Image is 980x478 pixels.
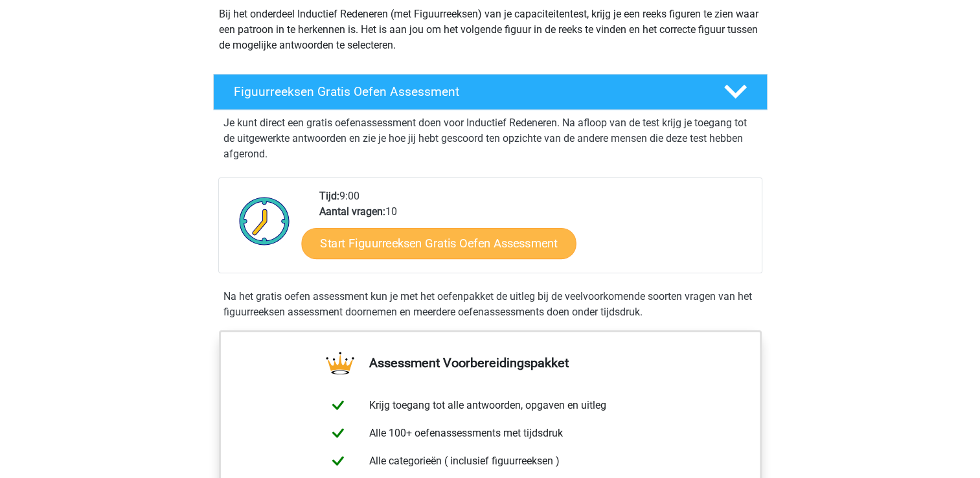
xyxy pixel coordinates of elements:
h4: Figuurreeksen Gratis Oefen Assessment [234,84,703,99]
div: Na het gratis oefen assessment kun je met het oefenpakket de uitleg bij de veelvoorkomende soorte... [218,289,762,320]
p: Je kunt direct een gratis oefenassessment doen voor Inductief Redeneren. Na afloop van de test kr... [223,115,757,162]
div: 9:00 10 [310,188,761,273]
a: Start Figuurreeksen Gratis Oefen Assessment [301,227,576,258]
p: Bij het onderdeel Inductief Redeneren (met Figuurreeksen) van je capaciteitentest, krijg je een r... [219,6,762,53]
b: Aantal vragen: [319,205,385,218]
a: Figuurreeksen Gratis Oefen Assessment [208,74,773,110]
b: Tijd: [319,190,339,202]
img: Klok [232,188,297,253]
